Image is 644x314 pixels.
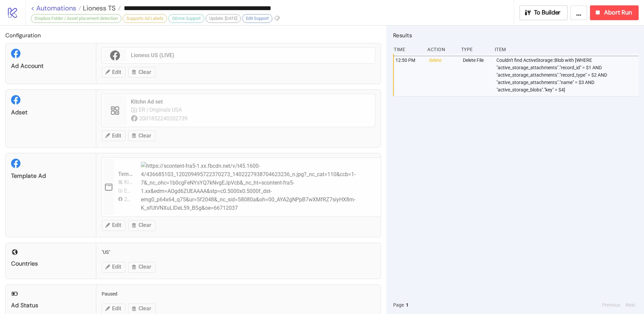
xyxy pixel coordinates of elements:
button: To Builder [520,5,568,20]
div: Time [393,43,422,56]
div: Edit Support [242,14,272,23]
button: Next [624,301,637,309]
div: Update: [DATE] [206,14,241,23]
div: Delete File [462,54,491,96]
span: Page [393,301,404,309]
button: 1 [404,301,411,309]
span: Lioness TS [81,4,116,12]
div: Couldn't find ActiveStorage::Blob with [WHERE "active_storage_attachments"."record_id" = $1 AND "... [496,54,640,96]
div: delete [428,54,457,96]
div: 12:50 PM [395,54,424,96]
h2: Configuration [5,31,381,40]
a: < Automations [31,5,81,11]
div: GDrive Support [168,14,204,23]
div: Supports Ad Labels [123,14,167,23]
button: Previous [600,301,622,309]
h2: Results [393,31,639,40]
a: Lioness TS [81,5,121,11]
button: ... [570,5,587,20]
button: Abort Run [590,5,639,20]
div: Item [494,43,639,56]
div: Type [461,43,489,56]
div: Action [427,43,455,56]
span: To Builder [534,9,561,16]
div: Dropbox Folder / Asset placement detection [31,14,121,23]
span: Abort Run [604,9,632,16]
